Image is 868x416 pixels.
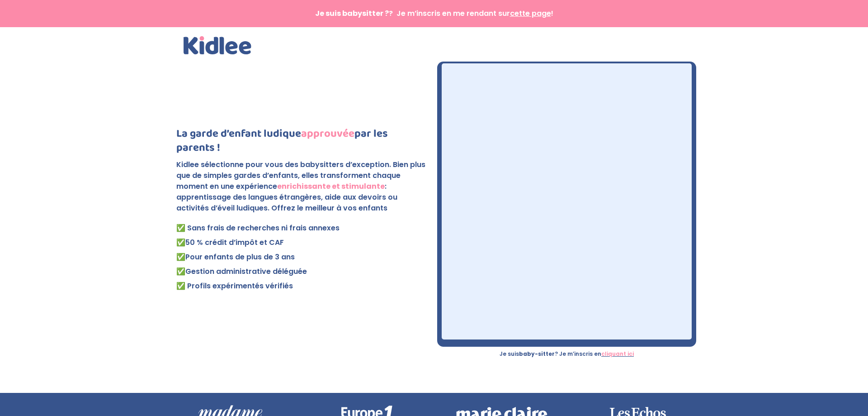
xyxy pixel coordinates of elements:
[176,281,293,291] span: ✅ Profils expérimentés vérifiés
[519,350,555,358] strong: baby-sitter
[184,10,684,17] p: ? Je m’inscris en me rendant sur !
[442,351,692,357] p: Je suis ? Je m’inscris en
[176,237,295,262] span: 50 % crédit d’impôt et CAF Pour enfants de plus de 3 ans
[176,223,340,233] span: ✅ Sans frais de recherches ni frais annexes
[176,127,426,159] h1: La garde d’enfant ludique par les parents !
[176,266,307,277] span: ✅Gestion administrative déléguée
[601,350,634,358] a: cliquant ici
[176,159,426,221] p: Kidlee sélectionne pour vous des babysitters d’exception. Bien plus que de simples gardes d’enfan...
[277,181,385,191] strong: enrichissante et stimulante
[184,36,251,54] img: Kidlee - Logo
[176,237,185,248] strong: ✅
[442,63,692,339] iframe: formulaire-inscription-famille
[315,8,389,19] strong: Je suis babysitter ?
[510,8,551,19] span: cette page
[176,252,185,262] strong: ✅
[301,125,354,143] strong: approuvée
